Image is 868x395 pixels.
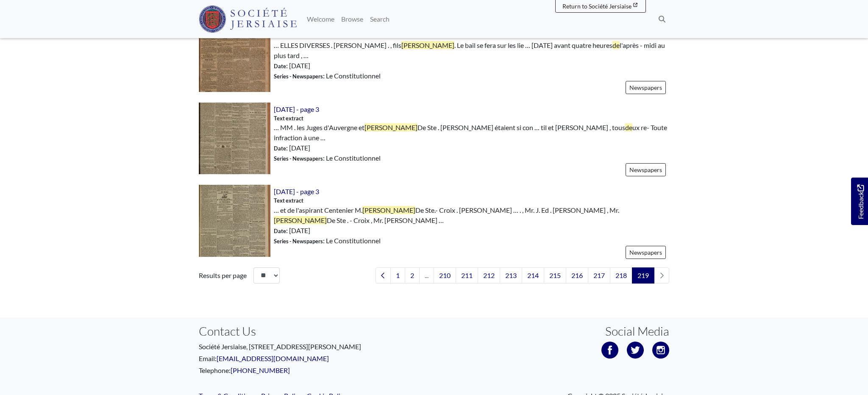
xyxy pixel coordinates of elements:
a: Would you like to provide feedback? [851,178,868,225]
a: Search [367,11,393,28]
span: Goto page 219 [632,267,654,284]
img: 14th October 1843 - page 3 [199,103,270,174]
p: Email: [199,353,428,364]
h3: Social Media [605,324,669,339]
h3: Contact Us [199,324,428,339]
a: [DATE] - page 3 [274,105,319,113]
p: Telephone: [199,365,428,376]
a: Goto page 217 [588,267,610,284]
a: Goto page 2 [405,267,420,284]
a: Newspapers [626,246,666,259]
label: Results per page [199,270,247,281]
a: Previous page [376,267,391,284]
a: Newspapers [626,81,666,94]
p: Société Jersiaise, [STREET_ADDRESS][PERSON_NAME] [199,342,428,352]
span: Feedback [855,185,865,219]
span: de [625,123,632,131]
a: Goto page 211 [456,267,478,284]
img: 25th June 1842 - page 3 [199,185,270,256]
a: Welcome [303,11,338,28]
span: Date [274,145,286,152]
span: … MM . les Juges d'Auvergne et De Ste . [PERSON_NAME] étaient si con … til et [PERSON_NAME] , tou... [274,122,669,143]
span: : Le Constitutionnel [274,153,381,163]
a: [DATE] - page 3 [274,187,319,195]
a: Goto page 1 [390,267,405,284]
span: [PERSON_NAME] [401,41,454,49]
a: Goto page 218 [610,267,632,284]
span: Series - Newspapers [274,73,323,80]
a: [EMAIL_ADDRESS][DOMAIN_NAME] [217,354,329,362]
span: Text extract [274,114,303,122]
span: … ELLES DIVERSES . [PERSON_NAME] . , fils . Le bail se fera sur les lie … [DATE] avant quatre heu... [274,40,669,61]
span: … et de l'aspirant Centenier M. De Ste.- Croix . [PERSON_NAME] … . , Mr. J. Ed . [PERSON_NAME] , ... [274,205,669,225]
a: Goto page 214 [522,267,544,284]
a: Goto page 212 [478,267,500,284]
a: Browse [338,11,367,28]
a: [PHONE_NUMBER] [231,366,290,374]
span: : [DATE] [274,61,310,71]
img: 15th May 1841 - page 1 [199,20,270,92]
a: Goto page 216 [566,267,588,284]
span: Date [274,63,286,70]
span: [PERSON_NAME] [274,216,327,224]
span: [PERSON_NAME] [362,206,415,214]
span: Series - Newspapers [274,155,323,162]
a: Goto page 215 [544,267,566,284]
img: Société Jersiaise [199,6,297,33]
span: : [DATE] [274,225,310,236]
span: Return to Société Jersiaise [562,3,632,10]
span: : Le Constitutionnel [274,236,381,246]
span: de [612,41,620,49]
a: Goto page 213 [500,267,522,284]
nav: pagination [372,267,669,284]
span: Series - Newspapers [274,238,323,245]
a: Société Jersiaise logo [199,3,297,35]
a: Goto page 210 [434,267,456,284]
a: Newspapers [626,163,666,176]
span: : [DATE] [274,143,310,153]
span: Date [274,228,286,234]
span: Text extract [274,197,303,205]
span: : Le Constitutionnel [274,71,381,81]
span: [PERSON_NAME] [364,123,417,131]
